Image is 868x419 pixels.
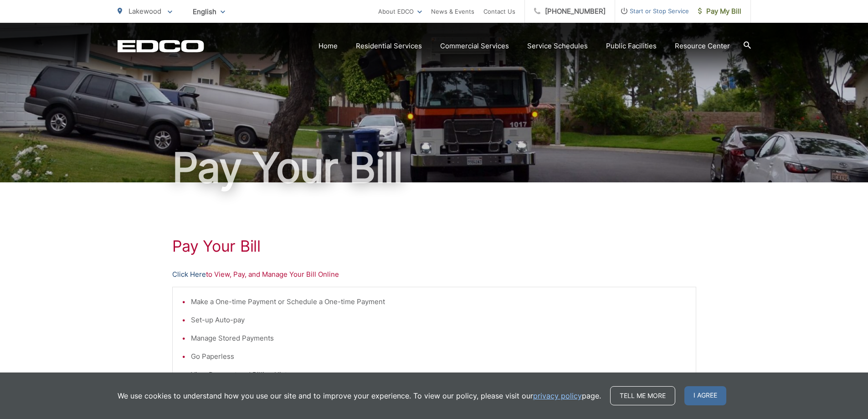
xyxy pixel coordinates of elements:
[172,269,206,280] a: Click Here
[191,296,687,307] li: Make a One-time Payment or Schedule a One-time Payment
[186,4,232,20] span: English
[191,315,687,326] li: Set-up Auto-pay
[128,7,161,16] span: Lakewood
[118,145,751,191] h1: Pay Your Bill
[191,351,687,362] li: Go Paperless
[533,390,582,401] a: privacy policy
[698,6,741,17] span: Pay My Bill
[483,6,515,17] a: Contact Us
[440,41,509,52] a: Commercial Services
[675,41,730,52] a: Resource Center
[684,386,726,405] span: I agree
[172,237,696,255] h1: Pay Your Bill
[378,6,422,17] a: About EDCO
[318,41,338,52] a: Home
[610,386,675,405] a: Tell me more
[431,6,474,17] a: News & Events
[191,369,687,380] li: View Payment and Billing History
[356,41,422,52] a: Residential Services
[191,333,687,344] li: Manage Stored Payments
[527,41,588,52] a: Service Schedules
[606,41,657,52] a: Public Facilities
[172,269,696,280] p: to View, Pay, and Manage Your Bill Online
[118,390,601,401] p: We use cookies to understand how you use our site and to improve your experience. To view our pol...
[118,40,204,52] a: EDCD logo. Return to the homepage.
